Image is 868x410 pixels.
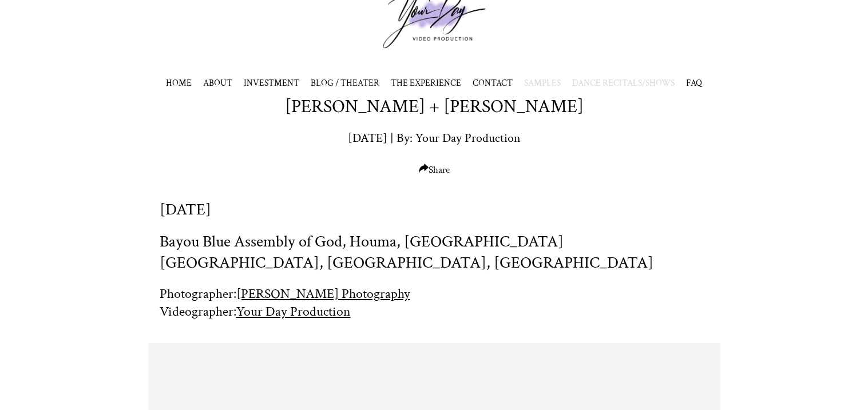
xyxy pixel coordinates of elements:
[236,285,410,302] a: [PERSON_NAME] Photography
[285,94,584,118] h1: [PERSON_NAME] + [PERSON_NAME]
[236,302,351,320] a: Your Day Production
[244,77,299,89] a: INVESTMENT
[572,77,675,89] span: DANCE RECITALS/SHOWS
[348,130,521,146] p: [DATE] | By: Your Day Production
[160,199,709,220] h1: [DATE]
[391,77,461,89] a: THE EXPERIENCE
[160,231,709,273] h1: Bayou Blue Assembly of God, Houma, [GEOGRAPHIC_DATA] [GEOGRAPHIC_DATA], [GEOGRAPHIC_DATA], [GEOGR...
[166,77,192,89] a: HOME
[160,285,709,320] h2: Photographer: Videographer:
[203,77,232,89] a: ABOUT
[524,77,561,89] span: SAMPLES
[419,164,450,176] span: Share
[311,77,379,89] a: BLOG / THEATER
[686,77,702,89] a: FAQ
[473,77,513,89] a: CONTACT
